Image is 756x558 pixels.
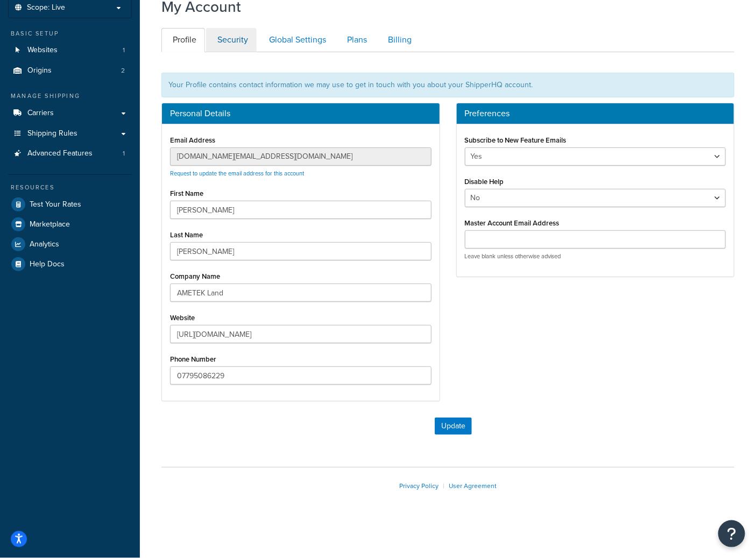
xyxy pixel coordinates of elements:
label: Website [170,314,195,322]
span: Analytics [30,240,59,249]
li: Origins [8,61,132,81]
a: Global Settings [258,28,335,52]
span: Test Your Rates [30,200,81,209]
span: Shipping Rules [27,129,77,138]
a: Privacy Policy [399,481,439,491]
span: Marketplace [30,220,70,229]
a: Help Docs [8,255,132,274]
a: Origins 2 [8,61,132,81]
a: Carriers [8,103,132,123]
button: Open Resource Center [718,520,745,547]
label: Subscribe to New Feature Emails [465,136,567,144]
label: First Name [170,189,203,197]
a: Plans [336,28,376,52]
span: Advanced Features [27,149,93,158]
span: 1 [123,46,125,55]
li: Advanced Features [8,144,132,164]
div: Manage Shipping [8,91,132,101]
label: Email Address [170,136,215,144]
label: Last Name [170,231,203,239]
a: Marketplace [8,215,132,234]
span: Origins [27,66,52,75]
span: 1 [123,149,125,158]
li: Websites [8,40,132,60]
a: Billing [377,28,420,52]
a: Test Your Rates [8,195,132,214]
span: Carriers [27,109,54,118]
span: Scope: Live [27,3,65,12]
a: Profile [161,28,205,52]
a: Advanced Features 1 [8,144,132,164]
a: Shipping Rules [8,124,132,144]
a: Security [206,28,257,52]
div: Your Profile contains contact information we may use to get in touch with you about your ShipperH... [161,73,734,97]
p: Leave blank unless otherwise advised [465,252,726,260]
label: Disable Help [465,178,504,186]
span: Websites [27,46,58,55]
label: Company Name [170,272,220,280]
div: Basic Setup [8,29,132,38]
h3: Preferences [465,109,726,118]
span: Help Docs [30,260,65,269]
h3: Personal Details [170,109,432,118]
a: User Agreement [449,481,497,491]
button: Update [435,418,472,435]
label: Phone Number [170,355,216,363]
a: Analytics [8,235,132,254]
a: Request to update the email address for this account [170,169,304,178]
div: Resources [8,183,132,192]
label: Master Account Email Address [465,219,560,227]
a: Websites 1 [8,40,132,60]
span: | [443,481,444,491]
span: 2 [121,66,125,75]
